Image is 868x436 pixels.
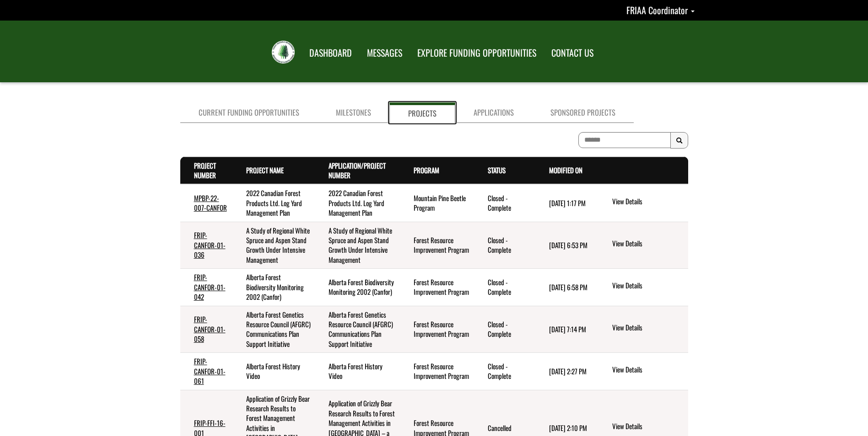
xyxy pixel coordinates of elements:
[180,306,233,353] td: FRIP-CANFOR-01-058
[455,102,532,123] a: Applications
[315,222,399,269] td: A Study of Regional White Spruce and Aspen Stand Growth Under Intensive Management
[329,160,386,180] a: Application/Project Number
[180,222,233,269] td: FRIP-CANFOR-01-036
[549,282,588,292] time: [DATE] 6:58 PM
[410,42,543,64] a: EXPLORE FUNDING OPPORTUNITIES
[301,39,600,64] nav: Main Navigation
[315,269,399,306] td: Alberta Forest Biodiversity Monitoring 2002 (Canfor)
[612,365,684,376] a: View details
[315,306,399,353] td: Alberta Forest Genetics Resource Council (AFGRC) Communications Plan Support Initiative
[194,272,226,302] a: FRIP-CANFOR-01-042
[597,157,688,184] th: Actions
[194,193,227,213] a: MPBP-22-007-CANFOR
[597,353,688,390] td: action menu
[232,353,315,390] td: Alberta Forest History Video
[474,306,535,353] td: Closed - Complete
[488,165,506,175] a: Status
[400,353,474,390] td: Forest Resource Improvement Program
[180,269,233,306] td: FRIP-CANFOR-01-042
[612,197,684,207] a: View details
[232,222,315,269] td: A Study of Regional White Spruce and Aspen Stand Growth Under Intensive Management
[612,281,684,292] a: View details
[549,423,587,433] time: [DATE] 2:10 PM
[549,324,586,334] time: [DATE] 7:14 PM
[232,306,315,353] td: Alberta Forest Genetics Resource Council (AFGRC) Communications Plan Support Initiative
[302,42,359,64] a: DASHBOARD
[414,165,439,175] a: Program
[315,353,399,390] td: Alberta Forest History Video
[194,314,226,344] a: FRIP-CANFOR-01-058
[272,41,295,64] img: FRIAA Submissions Portal
[535,353,597,390] td: 8/19/2024 2:27 PM
[400,306,474,353] td: Forest Resource Improvement Program
[474,269,535,306] td: Closed - Complete
[389,102,455,123] a: Projects
[180,184,233,222] td: MPBP-22-007-CANFOR
[400,184,474,222] td: Mountain Pine Beetle Program
[549,366,587,376] time: [DATE] 2:27 PM
[545,42,600,64] a: CONTACT US
[612,323,684,334] a: View details
[232,184,315,222] td: 2022 Canadian Forest Products Ltd. Log Yard Management Plan
[318,102,389,123] a: Milestones
[474,222,535,269] td: Closed - Complete
[612,239,684,250] a: View details
[535,222,597,269] td: 3/3/2025 6:53 PM
[400,222,474,269] td: Forest Resource Improvement Program
[535,184,597,222] td: 4/12/2024 1:17 PM
[474,184,535,222] td: Closed - Complete
[246,165,284,175] a: Project Name
[194,160,216,180] a: Project Number
[180,353,233,390] td: FRIP-CANFOR-01-061
[549,165,582,175] a: Modified On
[315,184,399,222] td: 2022 Canadian Forest Products Ltd. Log Yard Management Plan
[597,269,688,306] td: action menu
[194,230,226,260] a: FRIP-CANFOR-01-036
[597,306,688,353] td: action menu
[194,356,226,386] a: FRIP-CANFOR-01-061
[474,353,535,390] td: Closed - Complete
[180,102,318,123] a: Current Funding Opportunities
[360,42,409,64] a: MESSAGES
[597,184,688,222] td: action menu
[612,421,684,432] a: View details
[535,269,597,306] td: 3/3/2025 6:58 PM
[535,306,597,353] td: 3/3/2025 7:14 PM
[626,3,695,17] a: FRIAA Coordinator
[549,198,586,208] time: [DATE] 1:17 PM
[597,222,688,269] td: action menu
[400,269,474,306] td: Forest Resource Improvement Program
[626,3,688,17] span: FRIAA Coordinator
[549,240,588,250] time: [DATE] 6:53 PM
[232,269,315,306] td: Alberta Forest Biodiversity Monitoring 2002 (Canfor)
[670,132,688,149] button: Search Results
[532,102,634,123] a: Sponsored Projects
